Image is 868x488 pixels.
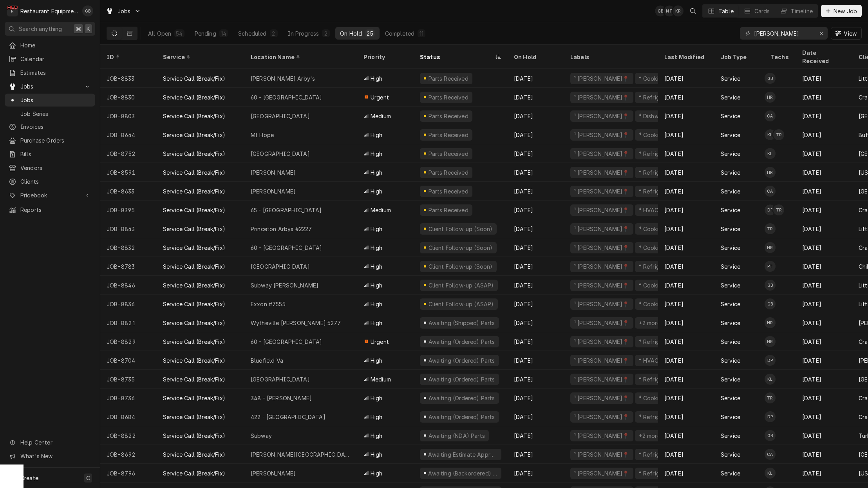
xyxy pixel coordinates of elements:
[831,27,862,40] button: View
[721,168,740,177] div: Service
[765,110,776,121] div: Chuck Almond's Avatar
[371,112,391,120] span: Medium
[771,53,790,61] div: Techs
[508,313,564,332] div: [DATE]
[765,73,776,84] div: GB
[163,281,225,289] div: Service Call (Break/Fix)
[658,257,714,276] div: [DATE]
[573,356,630,365] div: ¹ [PERSON_NAME]📍
[638,112,685,120] div: ⁴ Dishwashing 🌀
[100,182,157,201] div: JOB-8633
[721,319,740,327] div: Service
[573,225,630,233] div: ¹ [PERSON_NAME]📍
[796,295,852,313] div: [DATE]
[427,93,469,101] div: Parts Received
[100,351,157,370] div: JOB-8704
[76,25,81,33] span: ⌘
[100,69,157,88] div: JOB-8833
[251,168,296,177] div: [PERSON_NAME]
[765,148,776,159] div: Kaleb Lewis's Avatar
[638,93,688,101] div: ⁴ Refrigeration ❄️
[765,186,776,197] div: Chuck Almond's Avatar
[251,356,283,365] div: Bluefield Va
[765,129,776,140] div: Kaleb Lewis's Avatar
[765,280,776,291] div: Gary Beaver's Avatar
[573,187,630,195] div: ¹ [PERSON_NAME]📍
[5,107,95,120] a: Job Series
[163,131,225,139] div: Service Call (Break/Fix)
[371,150,383,158] span: High
[5,39,95,52] a: Home
[5,161,95,174] a: Vendors
[371,131,383,139] span: High
[20,164,91,172] span: Vendors
[765,355,776,366] div: DP
[371,168,383,177] span: High
[573,112,630,120] div: ¹ [PERSON_NAME]📍
[427,281,494,289] div: Client Follow-up (ASAP)
[163,150,225,158] div: Service Call (Break/Fix)
[508,201,564,219] div: [DATE]
[658,276,714,295] div: [DATE]
[251,53,349,61] div: Location Name
[427,262,493,271] div: Client Follow-up (Soon)
[765,336,776,347] div: HR
[5,80,95,93] a: Go to Jobs
[20,123,91,131] span: Invoices
[687,5,699,17] button: Open search
[371,281,383,289] span: High
[573,206,630,214] div: ¹ [PERSON_NAME]📍
[658,238,714,257] div: [DATE]
[371,93,389,101] span: Urgent
[367,29,373,38] div: 25
[721,356,740,365] div: Service
[638,225,675,233] div: ⁴ Cooking 🔥
[86,474,90,482] span: C
[573,93,630,101] div: ¹ [PERSON_NAME]📍
[765,242,776,253] div: Hunter Ralston's Avatar
[251,150,310,158] div: [GEOGRAPHIC_DATA]
[815,27,828,40] button: Erase input
[658,69,714,88] div: [DATE]
[765,110,776,121] div: CA
[765,317,776,328] div: HR
[573,150,630,158] div: ¹ [PERSON_NAME]📍
[371,356,383,365] span: High
[427,168,469,177] div: Parts Received
[508,182,564,201] div: [DATE]
[5,203,95,216] a: Reports
[5,436,95,449] a: Go to Help Center
[20,206,91,214] span: Reports
[340,29,362,38] div: On Hold
[371,300,383,308] span: High
[658,182,714,201] div: [DATE]
[508,238,564,257] div: [DATE]
[371,262,383,271] span: High
[765,298,776,309] div: GB
[664,53,707,61] div: Last Modified
[765,92,776,103] div: HR
[20,136,91,145] span: Purchase Orders
[796,163,852,182] div: [DATE]
[20,475,38,481] span: Create
[658,313,714,332] div: [DATE]
[673,5,684,16] div: KR
[658,219,714,238] div: [DATE]
[163,356,225,365] div: Service Call (Break/Fix)
[427,356,495,365] div: Awaiting (Ordered) Parts
[508,144,564,163] div: [DATE]
[82,5,93,16] div: GB
[664,5,675,16] div: NT
[718,7,734,15] div: Table
[427,187,469,195] div: Parts Received
[87,25,90,33] span: K
[20,452,90,460] span: What's New
[251,74,315,83] div: [PERSON_NAME] Arby's
[100,163,157,182] div: JOB-8591
[251,338,322,346] div: 60 - [GEOGRAPHIC_DATA]
[573,168,630,177] div: ¹ [PERSON_NAME]📍
[573,244,630,252] div: ¹ [PERSON_NAME]📍
[100,219,157,238] div: JOB-8843
[371,187,383,195] span: High
[427,338,495,346] div: Awaiting (Ordered) Parts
